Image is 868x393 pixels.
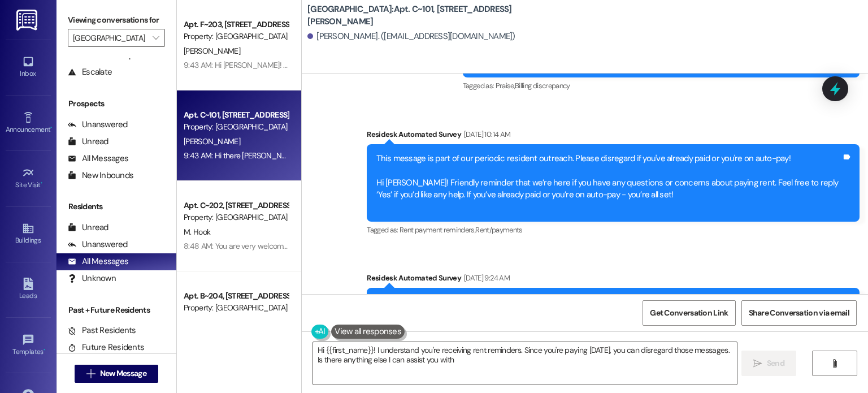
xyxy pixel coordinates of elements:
[68,256,128,267] div: All Messages
[44,346,45,354] span: •
[650,307,728,319] span: Get Conversation Link
[153,33,159,42] i: 
[184,46,240,56] span: [PERSON_NAME]
[68,342,144,353] div: Future Residents
[367,128,860,144] div: Residesk Automated Survey
[6,274,51,305] a: Leads
[475,225,523,235] span: Rent/payments
[367,222,860,238] div: Tagged as:
[16,10,40,31] img: ResiDesk Logo
[6,219,51,249] a: Buildings
[307,31,515,42] div: [PERSON_NAME]. ([EMAIL_ADDRESS][DOMAIN_NAME])
[68,273,116,284] div: Unknown
[184,211,288,223] div: Property: [GEOGRAPHIC_DATA]
[643,300,735,326] button: Get Conversation Link
[57,98,176,110] div: Prospects
[68,119,128,131] div: Unanswered
[86,369,95,378] i: 
[184,290,288,302] div: Apt. B~204, [STREET_ADDRESS][PERSON_NAME]
[400,225,475,235] span: Rent payment reminders ,
[184,19,288,31] div: Apt. F~203, [STREET_ADDRESS][PERSON_NAME]
[184,121,288,133] div: Property: [GEOGRAPHIC_DATA]
[461,128,510,140] div: [DATE] 10:14 AM
[184,150,640,161] div: 9:43 AM: Hi there [PERSON_NAME]! I just wanted to check in and ask if you are happy with your hom...
[749,307,849,319] span: Share Conversation via email
[184,200,288,211] div: Apt. C~202, [STREET_ADDRESS][PERSON_NAME]
[184,136,240,146] span: [PERSON_NAME]
[184,302,288,314] div: Property: [GEOGRAPHIC_DATA]
[367,272,860,288] div: Residesk Automated Survey
[68,136,108,148] div: Unread
[68,325,136,336] div: Past Residents
[741,300,857,326] button: Share Conversation via email
[68,153,128,165] div: All Messages
[184,227,210,237] span: M. Hook
[313,342,736,385] textarea: Hi {{first_name}}! I understand you're receiving rent reminders. Since you're paying [DATE], you ...
[184,60,687,70] div: 9:43 AM: Hi [PERSON_NAME]! I'm checking in on your latest work order. Was everything completed to...
[100,368,146,379] span: New Message
[50,124,52,132] span: •
[463,77,860,94] div: Tagged as:
[6,163,51,194] a: Site Visit •
[496,81,515,90] span: Praise ,
[41,179,42,187] span: •
[68,239,128,251] div: Unanswered
[461,272,510,284] div: [DATE] 9:24 AM
[73,29,147,47] input: All communities
[68,66,112,78] div: Escalate
[184,241,289,251] div: 8:48 AM: You are very welcome!
[376,153,841,213] div: This message is part of our periodic resident outreach. Please disregard if you've already paid o...
[307,3,533,28] b: [GEOGRAPHIC_DATA]: Apt. C~101, [STREET_ADDRESS][PERSON_NAME]
[767,357,784,369] span: Send
[753,359,762,368] i: 
[68,222,108,234] div: Unread
[741,351,796,376] button: Send
[57,304,176,316] div: Past + Future Residents
[515,81,570,90] span: Billing discrepancy
[830,359,839,368] i: 
[6,52,51,83] a: Inbox
[68,170,133,182] div: New Inbounds
[184,31,288,42] div: Property: [GEOGRAPHIC_DATA]
[184,109,288,121] div: Apt. C~101, [STREET_ADDRESS][PERSON_NAME]
[6,330,51,361] a: Templates •
[68,11,165,29] label: Viewing conversations for
[75,365,158,383] button: New Message
[57,201,176,213] div: Residents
